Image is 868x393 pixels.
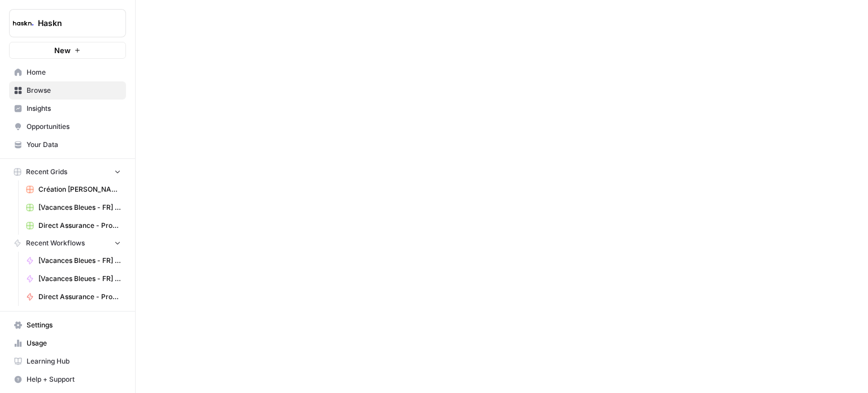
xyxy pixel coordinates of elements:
span: Direct Assurance - Prod édito [38,292,121,302]
span: [Vacances Bleues - FR] Pages refonte sites hôtels - [GEOGRAPHIC_DATA] [38,256,121,266]
a: Settings [9,316,126,334]
span: Home [27,67,121,77]
button: Recent Grids [9,163,126,180]
img: Haskn Logo [13,13,33,33]
a: [Vacances Bleues - FR] Pages refonte sites hôtels - [GEOGRAPHIC_DATA] (Grid) [21,198,126,217]
span: Learning Hub [27,356,121,366]
a: Your Data [9,136,126,154]
span: Settings [27,320,121,330]
a: Insights [9,100,126,118]
span: Opportunities [27,122,121,132]
span: Direct Assurance - Prod [PERSON_NAME] (1) [38,221,121,231]
span: Haskn [38,18,106,29]
a: Browse [9,81,126,100]
span: Recent Workflows [26,238,85,248]
a: [Vacances Bleues - FR] Pages refonte sites hôtels - [GEOGRAPHIC_DATA] [21,252,126,270]
span: Création [PERSON_NAME] [38,184,121,195]
span: Your Data [27,140,121,150]
button: Recent Workflows [9,235,126,252]
span: Help + Support [27,374,121,385]
button: New [9,42,126,59]
a: Création [PERSON_NAME] [21,180,126,198]
span: Browse [27,85,121,96]
span: [Vacances Bleues - FR] Pages refonte sites hôtels - [GEOGRAPHIC_DATA] [38,274,121,284]
a: Opportunities [9,118,126,136]
a: Direct Assurance - Prod édito [21,288,126,306]
button: Workspace: Haskn [9,9,126,37]
a: Home [9,63,126,81]
span: Insights [27,103,121,114]
span: Recent Grids [26,167,67,177]
a: Usage [9,334,126,352]
button: Help + Support [9,370,126,388]
span: New [54,45,71,56]
span: [Vacances Bleues - FR] Pages refonte sites hôtels - [GEOGRAPHIC_DATA] (Grid) [38,202,121,213]
span: Usage [27,338,121,348]
a: [Vacances Bleues - FR] Pages refonte sites hôtels - [GEOGRAPHIC_DATA] [21,270,126,288]
a: Learning Hub [9,352,126,370]
a: Direct Assurance - Prod [PERSON_NAME] (1) [21,217,126,235]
